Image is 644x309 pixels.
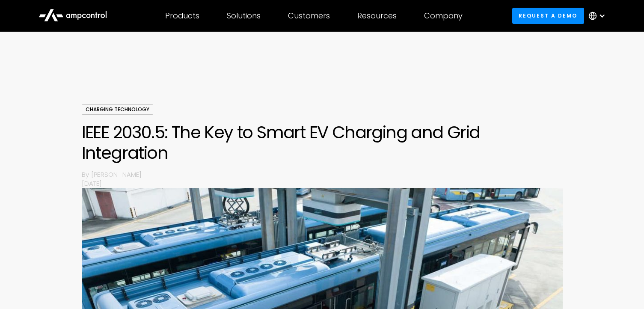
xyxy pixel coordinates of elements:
div: Solutions [227,11,261,21]
div: Resources [357,11,397,21]
p: [DATE] [82,179,563,188]
div: Charging Technology [82,104,153,115]
div: Products [165,11,199,21]
div: Company [424,11,463,21]
div: Customers [288,11,330,21]
h1: IEEE 2030.5: The Key to Smart EV Charging and Grid Integration [82,122,563,163]
p: [PERSON_NAME] [91,170,563,179]
p: By [82,170,91,179]
a: Request a demo [512,8,584,24]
